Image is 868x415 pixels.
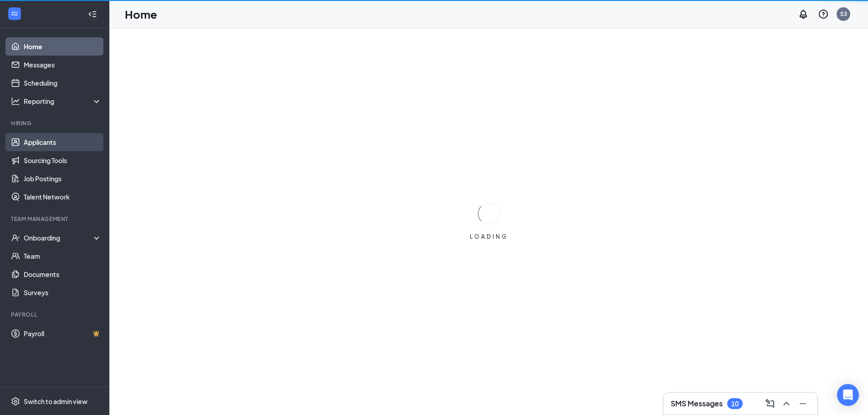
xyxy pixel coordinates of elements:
[24,233,94,242] div: Onboarding
[11,397,20,406] svg: Settings
[24,324,102,343] a: PayrollCrown
[840,10,847,18] div: S3
[24,169,102,188] a: Job Postings
[24,37,102,56] a: Home
[731,400,739,408] div: 10
[11,233,20,242] svg: UserCheck
[11,97,20,106] svg: Analysis
[11,215,100,223] div: Team Management
[779,396,794,411] button: ChevronUp
[837,384,859,406] div: Open Intercom Messenger
[11,119,100,127] div: Hiring
[24,133,102,151] a: Applicants
[796,396,810,411] button: Minimize
[24,397,87,406] div: Switch to admin view
[11,311,100,318] div: Payroll
[24,188,102,206] a: Talent Network
[466,233,512,241] div: LOADING
[797,398,808,409] svg: Minimize
[763,396,777,411] button: ComposeMessage
[798,9,809,20] svg: Notifications
[765,398,776,409] svg: ComposeMessage
[24,151,102,169] a: Sourcing Tools
[781,398,792,409] svg: ChevronUp
[24,97,102,106] div: Reporting
[88,10,97,19] svg: Collapse
[24,74,102,92] a: Scheduling
[24,56,102,74] a: Messages
[125,6,157,22] h1: Home
[24,283,102,302] a: Surveys
[10,9,19,18] svg: WorkstreamLogo
[818,9,829,20] svg: QuestionInfo
[24,265,102,283] a: Documents
[671,399,723,409] h3: SMS Messages
[24,247,102,265] a: Team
